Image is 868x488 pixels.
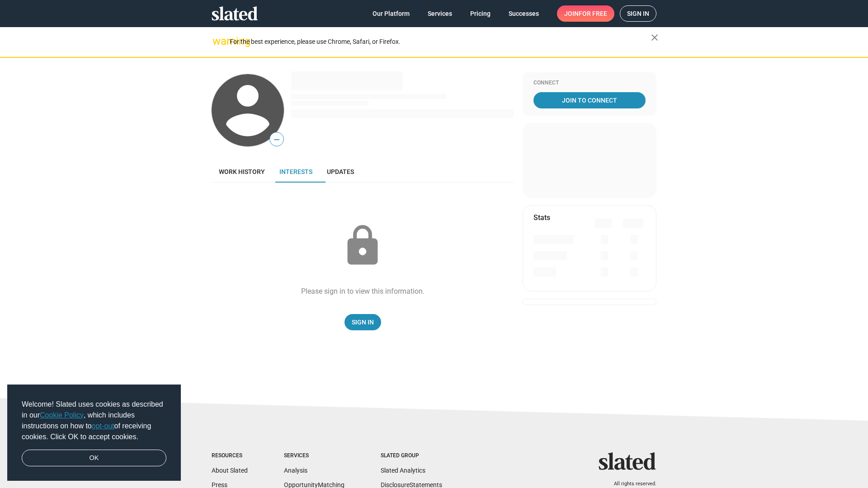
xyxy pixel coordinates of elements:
mat-icon: close [649,32,660,43]
span: Interests [279,168,312,175]
div: For the best experience, please use Chrome, Safari, or Firefox. [230,36,651,48]
span: Sign in [627,6,649,21]
span: Join [564,5,607,22]
a: Sign in [620,5,656,22]
a: Joinfor free [557,5,614,22]
mat-card-title: Stats [533,213,550,222]
a: Sign In [344,314,381,330]
a: Services [420,5,459,22]
a: Updates [320,161,361,183]
span: Updates [327,168,354,175]
a: Successes [501,5,546,22]
a: Pricing [463,5,498,22]
a: dismiss cookie message [22,450,166,467]
span: Pricing [470,5,491,22]
a: Cookie Policy [40,411,84,419]
a: About Slated [212,467,248,474]
mat-icon: warning [212,36,223,47]
div: cookieconsent [7,385,181,481]
span: Our Platform [373,5,410,22]
div: Connect [533,80,646,87]
div: Resources [212,452,248,460]
div: Please sign in to view this information. [301,286,425,296]
div: Slated Group [381,452,442,460]
span: — [270,134,283,145]
span: Services [428,5,452,22]
a: Analysis [284,467,307,474]
span: for free [579,5,607,22]
span: Join To Connect [535,92,644,108]
a: Interests [272,161,320,183]
a: Our Platform [365,5,417,22]
span: Welcome! Slated uses cookies as described in our , which includes instructions on how to of recei... [22,399,166,442]
span: Successes [509,5,539,22]
mat-icon: lock [340,223,385,268]
a: Work history [212,161,272,183]
span: Sign In [352,314,374,330]
a: Join To Connect [533,92,646,108]
div: Services [284,452,344,460]
a: opt-out [92,422,114,430]
span: Work history [219,168,265,175]
a: Slated Analytics [381,467,425,474]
